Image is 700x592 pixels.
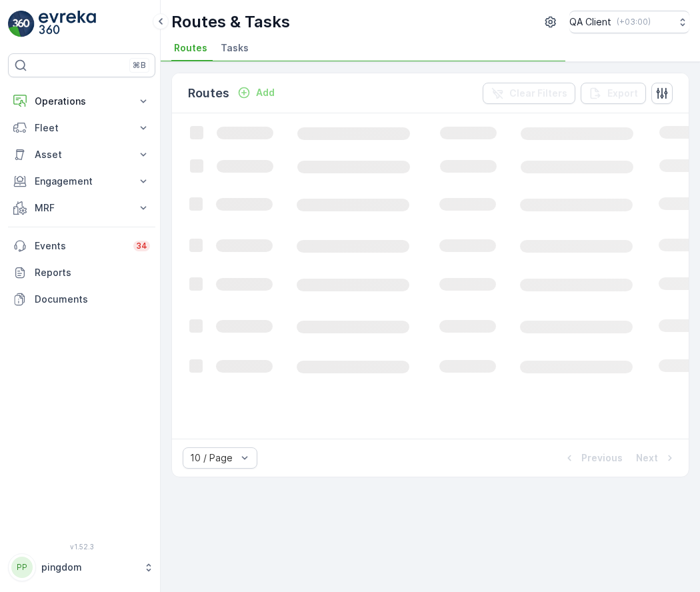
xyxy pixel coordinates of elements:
p: Operations [35,95,129,108]
button: QA Client(+03:00) [569,11,689,33]
p: pingdom [41,561,137,574]
p: Add [256,86,275,99]
div: PP [11,557,33,578]
p: Routes [188,84,229,103]
span: v 1.52.3 [8,543,155,551]
button: Export [581,83,646,104]
a: Events34 [8,233,155,259]
button: Asset [8,141,155,168]
p: 34 [136,241,147,251]
button: Add [232,85,280,101]
a: Reports [8,259,155,286]
button: Next [635,450,678,466]
p: Documents [35,293,150,306]
p: Clear Filters [509,87,567,100]
button: Clear Filters [483,83,575,104]
img: logo_light-DOdMpM7g.png [39,11,96,37]
p: QA Client [569,15,611,29]
p: Reports [35,266,150,279]
p: ⌘B [133,60,146,71]
button: MRF [8,195,155,221]
img: logo [8,11,35,37]
p: Asset [35,148,129,161]
button: PPpingdom [8,553,155,581]
button: Operations [8,88,155,115]
p: Fleet [35,121,129,135]
button: Previous [561,450,624,466]
p: Events [35,239,125,253]
p: Previous [581,451,623,465]
p: Engagement [35,175,129,188]
p: MRF [35,201,129,215]
p: Next [636,451,658,465]
button: Fleet [8,115,155,141]
p: Routes & Tasks [171,11,290,33]
p: ( +03:00 ) [617,17,651,27]
p: Export [607,87,638,100]
button: Engagement [8,168,155,195]
a: Documents [8,286,155,313]
span: Routes [174,41,207,55]
span: Tasks [221,41,249,55]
